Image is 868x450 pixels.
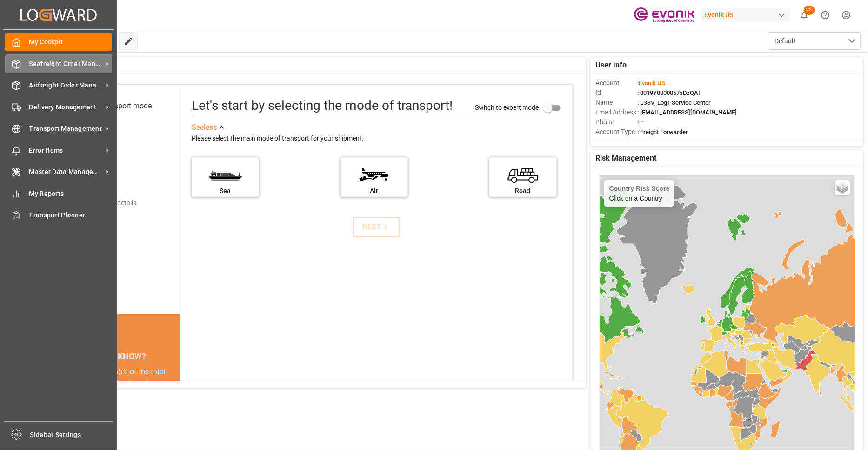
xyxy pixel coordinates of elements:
[595,60,627,71] span: User Info
[804,6,815,15] span: 23
[637,119,645,126] span: : —
[637,128,688,135] span: : Freight Forwarder
[192,96,453,115] div: Let's start by selecting the mode of transport!
[29,124,103,134] span: Transport Management
[29,146,103,155] span: Error Items
[835,180,850,195] a: Layers
[815,5,836,26] button: Help Center
[637,109,737,116] span: : [EMAIL_ADDRESS][DOMAIN_NAME]
[78,198,136,208] div: Add shipping details
[609,185,669,202] div: Click on a Country
[353,217,400,237] button: NEXT
[701,8,790,22] div: Evonik US
[775,36,796,46] span: Default
[167,366,180,411] button: next slide / item
[29,81,103,90] span: Airfreight Order Management
[345,186,403,196] div: Air
[609,185,669,192] h4: Country Risk Score
[595,107,637,117] span: Email Address
[637,89,700,96] span: : 0019Y0000057sDzQAI
[639,80,665,87] span: Evonik US
[595,117,637,127] span: Phone
[5,33,112,51] a: My Cockpit
[637,99,711,106] span: : LSSV_Log1 Service Center
[196,186,254,196] div: Sea
[29,102,103,112] span: Delivery Management
[29,189,113,199] span: My Reports
[192,122,217,133] div: See less
[595,153,656,164] span: Risk Management
[701,6,794,24] button: Evonik US
[475,104,539,111] span: Switch to expert mode
[362,222,391,233] div: NEXT
[595,98,637,107] span: Name
[29,167,103,177] span: Master Data Management
[5,184,112,202] a: My Reports
[768,32,861,50] button: open menu
[494,186,552,196] div: Road
[634,7,694,23] img: Evonik-brand-mark-Deep-Purple-RGB.jpeg_1700498283.jpeg
[794,5,815,26] button: show 23 new notifications
[29,59,103,69] span: Seafreight Order Management
[192,133,566,144] div: Please select the main mode of transport for your shipment.
[5,206,112,224] a: Transport Planner
[30,430,114,440] span: Sidebar Settings
[29,37,113,47] span: My Cockpit
[595,78,637,88] span: Account
[595,88,637,98] span: Id
[637,80,665,87] span: :
[595,127,637,137] span: Account Type
[29,210,113,220] span: Transport Planner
